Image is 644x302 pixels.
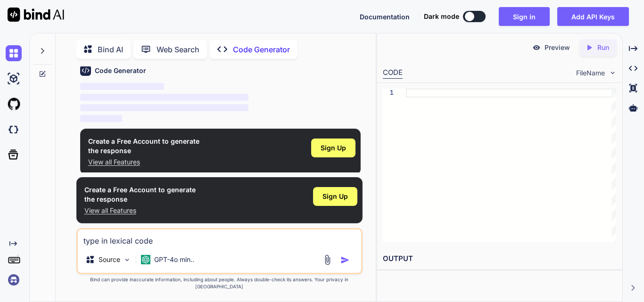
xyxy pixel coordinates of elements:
img: preview [532,43,541,52]
img: githubLight [6,96,22,112]
span: Dark mode [424,12,459,21]
span: Documentation [360,13,410,21]
img: icon [340,255,350,265]
span: Sign Up [322,192,348,201]
img: GPT-4o mini [141,255,150,264]
p: Code Generator [233,44,290,55]
p: Run [597,43,609,52]
p: Bind can provide inaccurate information, including about people. Always double-check its answers.... [76,276,363,290]
img: ai-studio [6,71,22,87]
button: Add API Keys [557,7,629,26]
img: chat [6,45,22,61]
textarea: type in lexical code [78,229,361,246]
img: Bind AI [8,8,64,22]
p: View all Features [88,157,199,167]
span: ‌ [80,83,165,90]
img: Pick Models [123,256,131,264]
p: GPT-4o min.. [154,255,194,264]
img: darkCloudIdeIcon [6,122,22,138]
button: Documentation [360,12,410,22]
div: 1 [383,89,394,98]
span: ‌ [80,94,248,101]
div: CODE [383,67,403,79]
p: Web Search [157,44,199,55]
p: View all Features [84,206,196,215]
span: FileName [576,68,605,78]
button: Sign in [499,7,550,26]
img: attachment [322,254,333,265]
h2: OUTPUT [377,248,622,270]
span: ‌ [80,104,248,111]
img: signin [6,272,22,288]
img: chevron down [609,69,617,77]
span: Sign Up [321,143,346,153]
h1: Create a Free Account to generate the response [88,137,199,155]
p: Source [99,255,120,264]
p: Preview [545,43,570,52]
h6: Code Generator [95,66,146,75]
p: Bind AI [98,44,123,55]
h1: Create a Free Account to generate the response [84,185,196,204]
span: ‌ [80,115,122,122]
